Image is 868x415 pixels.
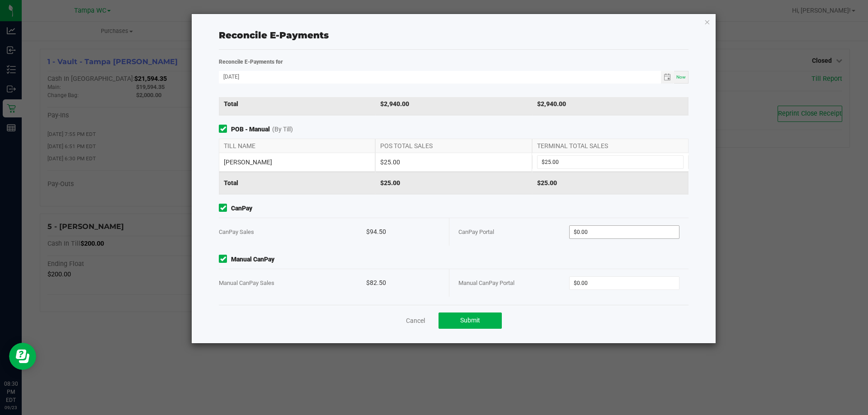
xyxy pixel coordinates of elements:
span: Submit [460,317,480,324]
strong: Manual CanPay [231,255,274,264]
div: $25.00 [375,172,532,194]
div: TERMINAL TOTAL SALES [532,139,689,153]
span: Manual CanPay Sales [219,280,274,286]
div: $25.00 [375,153,532,171]
div: [PERSON_NAME] [219,153,375,171]
span: Manual CanPay Portal [458,280,514,286]
strong: CanPay [231,204,252,213]
strong: Reconcile E-Payments for [219,59,283,65]
div: $2,940.00 [375,93,532,115]
strong: POB - Manual [231,125,270,134]
span: Toggle calendar [661,71,674,84]
button: Submit [439,312,502,329]
div: POS TOTAL SALES [375,139,532,153]
div: Total [219,93,375,115]
div: $2,940.00 [532,93,689,115]
div: Total [219,172,375,194]
span: (By Till) [272,125,293,134]
div: $25.00 [532,172,689,194]
span: Now [676,75,686,79]
a: Cancel [406,316,425,325]
input: Date [219,71,661,82]
iframe: Resource center [9,343,36,370]
div: TILL NAME [219,139,375,153]
span: CanPay Sales [219,228,254,235]
div: $94.50 [366,218,440,246]
form-toggle: Include in reconciliation [219,255,231,264]
div: $82.50 [366,269,440,297]
form-toggle: Include in reconciliation [219,125,231,134]
div: Reconcile E-Payments [219,28,689,42]
form-toggle: Include in reconciliation [219,204,231,213]
span: CanPay Portal [458,228,494,235]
